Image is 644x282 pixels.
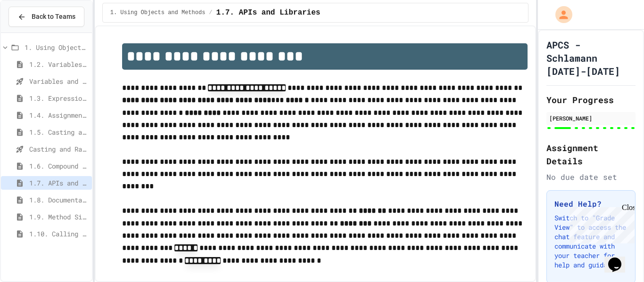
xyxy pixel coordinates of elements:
div: [PERSON_NAME] [549,114,633,122]
div: No due date set [546,171,636,183]
span: 1.3. Expressions and Output [New] [29,93,88,103]
h3: Need Help? [554,198,627,209]
h2: Assignment Details [546,141,636,168]
iframe: chat widget [566,203,635,243]
div: Chat with us now!Close [4,4,65,60]
iframe: chat widget [604,244,635,273]
span: 1.8. Documentation with Comments and Preconditions [29,195,88,205]
p: Switch to "Grade View" to access the chat feature and communicate with your teacher for help and ... [554,213,627,270]
div: My Account [545,4,575,25]
span: 1.7. APIs and Libraries [216,7,321,18]
span: 1.9. Method Signatures [29,212,88,222]
span: 1.5. Casting and Ranges of Values [29,127,88,137]
span: 1. Using Objects and Methods [110,9,206,16]
button: Back to Teams [8,7,84,27]
span: Back to Teams [32,12,75,22]
h1: APCS - Schlamann [DATE]-[DATE] [546,38,636,78]
span: 1.4. Assignment and Input [29,110,88,120]
span: Variables and Data Types - Quiz [29,76,88,86]
span: 1.2. Variables and Data Types [29,59,88,69]
span: 1.10. Calling Class Methods [29,229,88,239]
span: Casting and Ranges of variables - Quiz [29,144,88,154]
span: 1. Using Objects and Methods [25,42,88,52]
span: 1.7. APIs and Libraries [29,178,88,188]
span: 1.6. Compound Assignment Operators [29,161,88,171]
h2: Your Progress [546,93,636,106]
span: / [209,9,212,16]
